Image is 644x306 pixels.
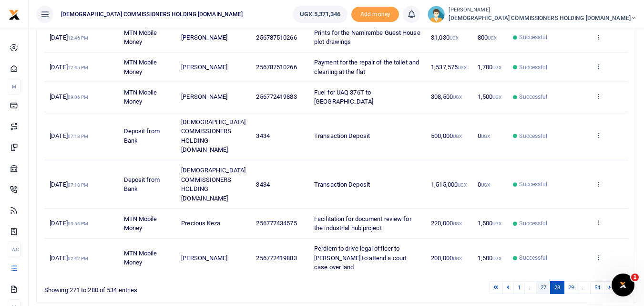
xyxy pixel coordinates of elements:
span: 200,000 [431,254,462,262]
span: [DATE] [50,181,88,188]
span: Add money [351,7,399,22]
img: logo-small [9,9,20,21]
small: UGX [453,134,462,139]
img: profile-user [428,6,445,23]
span: Precious Keza [181,220,220,227]
small: [PERSON_NAME] [449,6,636,14]
span: [DATE] [50,93,88,100]
span: Deposit from Bank [124,127,160,144]
span: 0 [478,132,490,139]
span: MTN Mobile Money [124,250,157,266]
li: Wallet ballance [289,6,351,23]
span: Successful [519,93,547,101]
a: Add money [351,10,399,17]
span: [DEMOGRAPHIC_DATA] COMMISSIONERS HOLDING [DOMAIN_NAME] [57,10,246,19]
span: 1,500 [478,93,502,100]
span: 3434 [256,181,269,188]
small: 07:18 PM [68,182,89,188]
small: UGX [453,221,462,226]
span: 256772419883 [256,93,296,100]
span: Successful [519,132,547,140]
span: 3434 [256,132,269,139]
small: UGX [492,256,501,261]
small: UGX [458,182,467,188]
span: UGX 5,371,346 [300,10,340,19]
li: Toup your wallet [351,7,399,22]
small: 02:42 PM [68,256,89,261]
a: 54 [590,281,604,294]
span: 220,000 [431,220,462,227]
span: Successful [519,180,547,189]
span: [DATE] [50,254,88,262]
span: 256772419883 [256,254,296,262]
a: 27 [536,281,551,294]
span: 500,000 [431,132,462,139]
a: 28 [550,281,564,294]
span: 1,700 [478,63,502,71]
span: Payment for the repair of the toilet and cleaning at the flat [314,59,419,75]
span: Deposit from Bank [124,176,160,193]
small: 12:46 PM [68,35,89,41]
small: UGX [492,65,501,70]
span: Successful [519,63,547,72]
a: logo-small logo-large logo-large [9,11,20,18]
span: 308,500 [431,93,462,100]
li: Ac [8,242,20,257]
span: 256787510266 [256,63,296,71]
span: Transaction Deposit [314,132,370,139]
span: 0 [478,181,490,188]
small: 07:18 PM [68,134,89,139]
small: UGX [481,182,490,188]
span: 256777434575 [256,220,296,227]
small: 12:45 PM [68,65,89,70]
li: M [8,79,20,95]
small: 03:54 PM [68,221,89,226]
span: Fuel for UAQ 376T to [GEOGRAPHIC_DATA] [314,89,373,106]
span: [DATE] [50,132,88,139]
span: 1,537,575 [431,63,467,71]
span: [PERSON_NAME] [181,63,227,71]
span: 1,500 [478,254,502,262]
span: [DATE] [50,220,88,227]
span: MTN Mobile Money [124,59,157,75]
span: Perdiem to drive legal officer to [PERSON_NAME] to attend a court case over land [314,245,407,271]
span: 256787510266 [256,34,296,41]
span: [PERSON_NAME] [181,254,227,262]
span: [PERSON_NAME] [181,93,227,100]
a: UGX 5,371,346 [293,6,348,23]
small: 09:06 PM [68,95,89,100]
span: Facilitation for document review for the industrial hub project [314,215,411,232]
small: UGX [458,65,467,70]
small: UGX [488,35,497,41]
span: Successful [519,219,547,228]
span: [PERSON_NAME] [181,34,227,41]
span: [DATE] [50,34,88,41]
span: 800 [478,34,497,41]
small: UGX [450,35,459,41]
div: Showing 271 to 280 of 534 entries [44,280,284,295]
iframe: Intercom live chat [612,274,634,296]
span: [DEMOGRAPHIC_DATA] COMMISSIONERS HOLDING [DOMAIN_NAME] [181,167,245,202]
small: UGX [453,256,462,261]
small: UGX [481,134,490,139]
span: 1,515,000 [431,181,467,188]
span: 1,500 [478,220,502,227]
a: 29 [564,281,578,294]
a: 1 [513,281,525,294]
span: Successful [519,253,547,262]
small: UGX [453,95,462,100]
span: [DEMOGRAPHIC_DATA] COMMISSIONERS HOLDING [DOMAIN_NAME] [181,118,245,154]
span: [DEMOGRAPHIC_DATA] COMMISSIONERS HOLDING [DOMAIN_NAME] [449,14,636,22]
span: MTN Mobile Money [124,89,157,106]
span: 1 [631,274,639,281]
span: [DATE] [50,63,88,71]
small: UGX [492,95,501,100]
span: MTN Mobile Money [124,215,157,232]
small: UGX [492,221,501,226]
span: Successful [519,33,547,42]
span: Transaction Deposit [314,181,370,188]
a: profile-user [PERSON_NAME] [DEMOGRAPHIC_DATA] COMMISSIONERS HOLDING [DOMAIN_NAME] [428,6,636,23]
span: 31,030 [431,34,459,41]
